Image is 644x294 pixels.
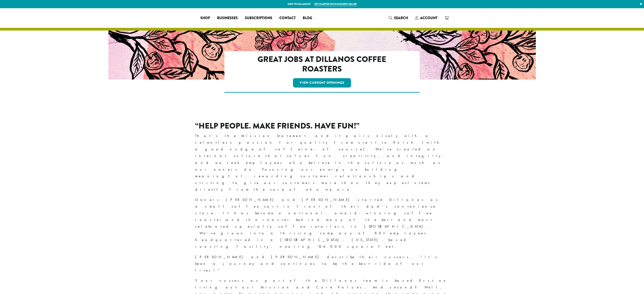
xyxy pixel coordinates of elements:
a: View Current Openings [293,78,351,88]
span: Blog [303,15,312,21]
span: Account [420,15,437,20]
p: That’s the Mission Statement and it pairs nicely with a relentless passion for quality from start... [195,133,449,193]
a: Shop [197,14,213,22]
span: Businesses [217,15,238,21]
a: Search [385,14,412,22]
p: Owners [PERSON_NAME] and [PERSON_NAME] started Dillanos as a small coffee cart in front of their ... [195,196,449,250]
a: Get started with our best seller [314,2,357,6]
span: Search [394,15,408,20]
h2: Great Jobs at Dillanos Coffee Roasters [244,55,400,74]
span: Subscriptions [245,15,272,21]
span: Shop [200,15,210,21]
p: [PERSON_NAME] and [PERSON_NAME] describe their success, “it’s been a journey and continues to be ... [195,254,449,274]
span: Contact [279,15,296,21]
h2: “Help People. Make Friends. Have Fun!” [195,121,449,131]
